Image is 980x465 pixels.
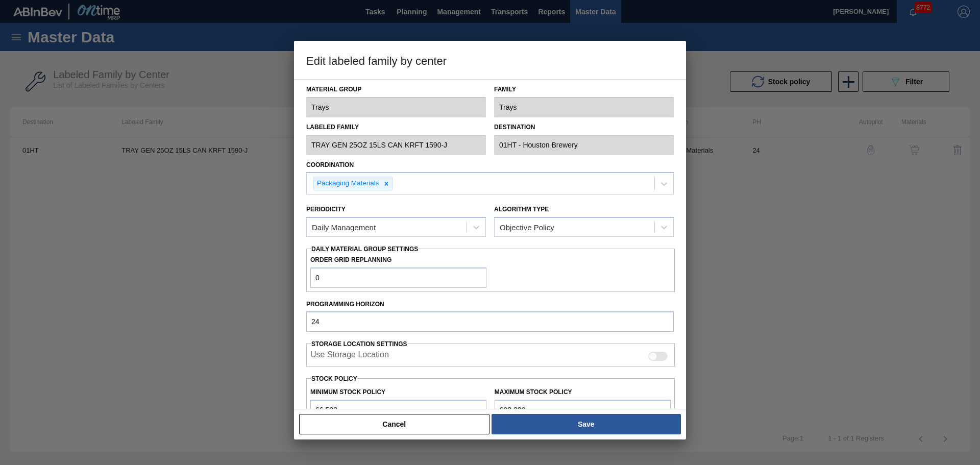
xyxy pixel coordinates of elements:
label: Destination [494,120,674,135]
div: Objective Policy [500,223,554,232]
label: Family [494,82,674,97]
button: Save [492,414,681,434]
label: When enabled, the system will display stocks from different storage locations. [310,350,389,362]
span: Storage Location Settings [311,340,407,348]
label: Material Group [306,82,486,97]
label: Programming Horizon [306,297,674,312]
div: Daily Management [312,223,376,232]
label: Coordination [306,161,354,168]
div: Packaging Materials [314,177,381,190]
label: Maximum Stock Policy [495,388,572,396]
label: Periodicity [306,206,346,213]
button: Cancel [299,414,489,434]
span: Daily Material Group Settings [311,246,418,253]
h3: Edit labeled family by center [294,41,686,80]
label: Order Grid Replanning [310,253,486,267]
label: Minimum Stock Policy [310,388,385,396]
label: Algorithm Type [494,206,549,213]
label: Stock Policy [311,375,357,382]
label: Labeled Family [306,120,486,135]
